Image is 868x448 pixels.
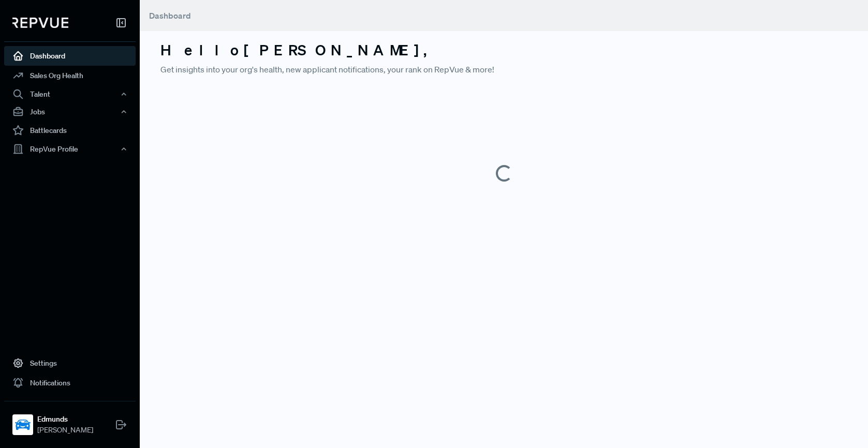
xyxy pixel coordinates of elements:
[4,103,136,121] button: Jobs
[37,425,93,436] span: [PERSON_NAME]
[12,18,68,28] img: RepVue
[14,416,31,433] img: Edmunds
[4,85,136,103] button: Talent
[4,140,136,158] button: RepVue Profile
[37,414,93,425] strong: Edmunds
[4,46,136,66] a: Dashboard
[160,41,847,59] h3: Hello [PERSON_NAME] ,
[149,10,191,21] span: Dashboard
[160,63,847,76] p: Get insights into your org's health, new applicant notifications, your rank on RepVue & more!
[4,66,136,85] a: Sales Org Health
[4,401,136,440] a: EdmundsEdmunds[PERSON_NAME]
[4,373,136,393] a: Notifications
[4,353,136,373] a: Settings
[4,121,136,140] a: Battlecards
